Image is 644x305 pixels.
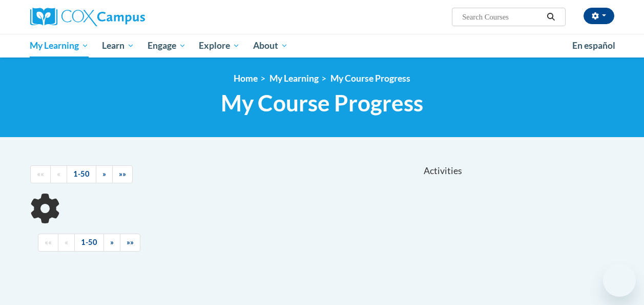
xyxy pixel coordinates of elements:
[30,165,51,183] a: Begining
[96,165,113,183] a: Next
[119,169,126,178] span: »»
[110,238,114,246] span: »
[30,8,145,26] img: Cox Campus
[112,165,133,183] a: End
[103,234,120,252] a: Next
[120,234,140,252] a: End
[38,234,58,252] a: Begining
[330,73,410,84] a: My Course Progress
[603,264,636,297] iframe: Button to launch messaging window
[24,34,96,58] a: My Learning
[67,165,96,183] a: 1-50
[127,238,134,246] span: »»
[74,234,104,252] a: 1-50
[246,34,295,58] a: About
[192,34,246,58] a: Explore
[543,11,558,23] button: Search
[65,238,68,246] span: «
[45,238,52,246] span: ««
[269,73,319,84] a: My Learning
[461,11,543,23] input: Search Courses
[584,8,614,24] button: Account Settings
[50,165,67,183] a: Previous
[30,40,89,52] span: My Learning
[37,169,44,178] span: ««
[572,40,615,51] span: En español
[199,40,240,52] span: Explore
[148,40,186,52] span: Engage
[58,234,75,252] a: Previous
[23,34,622,58] div: Main menu
[253,40,288,52] span: About
[221,89,423,117] span: My Course Progress
[30,8,215,26] a: Cox Campus
[424,165,462,177] span: Activities
[234,73,258,84] a: Home
[102,40,134,52] span: Learn
[102,169,106,178] span: »
[566,35,622,56] a: En español
[57,169,60,178] span: «
[95,34,141,58] a: Learn
[141,34,193,58] a: Engage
